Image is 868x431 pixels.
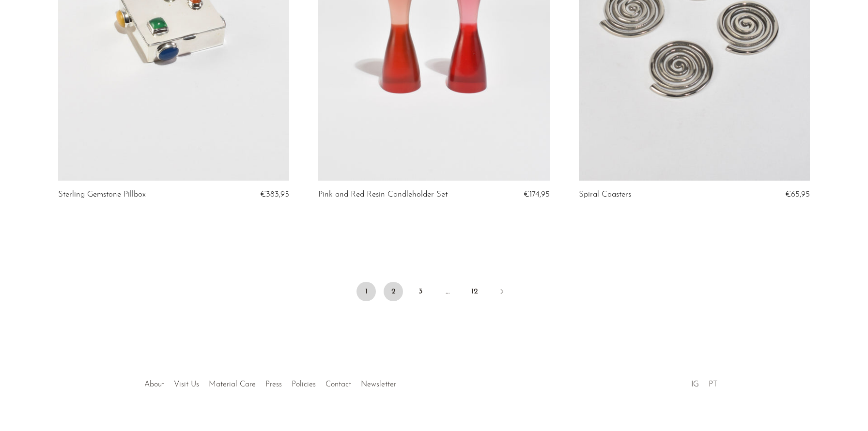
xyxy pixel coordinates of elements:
a: Material Care [209,381,256,388]
a: About [144,381,164,388]
a: Sterling Gemstone Pillbox [58,190,146,199]
span: €65,95 [785,190,810,199]
a: Policies [292,381,316,388]
a: 12 [465,282,484,301]
ul: Quick links [139,373,401,391]
a: Contact [325,381,351,388]
span: 1 [356,282,376,301]
span: … [438,282,457,301]
a: Spiral Coasters [579,190,631,199]
a: Press [265,381,282,388]
span: €174,95 [524,190,550,199]
span: €383,95 [260,190,289,199]
a: 3 [411,282,430,301]
a: Visit Us [174,381,199,388]
a: PT [709,381,717,388]
a: 2 [384,282,403,301]
ul: Social Medias [686,373,722,391]
a: Pink and Red Resin Candleholder Set [318,190,448,199]
a: IG [691,381,699,388]
a: Next [492,282,511,303]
